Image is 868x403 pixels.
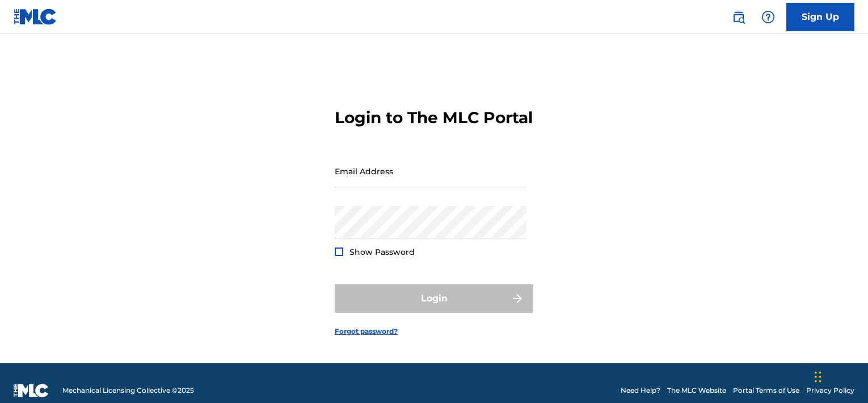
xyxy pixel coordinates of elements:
[786,3,854,31] a: Sign Up
[335,326,398,337] a: Forgot password?
[667,385,726,396] a: The MLC Website
[621,385,660,396] a: Need Help?
[733,385,799,396] a: Portal Terms of Use
[14,384,49,397] img: logo
[349,247,415,257] span: Show Password
[14,9,57,25] img: MLC Logo
[757,6,779,28] div: Help
[761,10,775,24] img: help
[806,385,854,396] a: Privacy Policy
[62,385,194,396] span: Mechanical Licensing Collective © 2025
[815,360,821,394] div: Drag
[732,10,745,24] img: search
[727,6,750,28] a: Public Search
[335,108,533,128] h3: Login to The MLC Portal
[811,349,868,403] iframe: Chat Widget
